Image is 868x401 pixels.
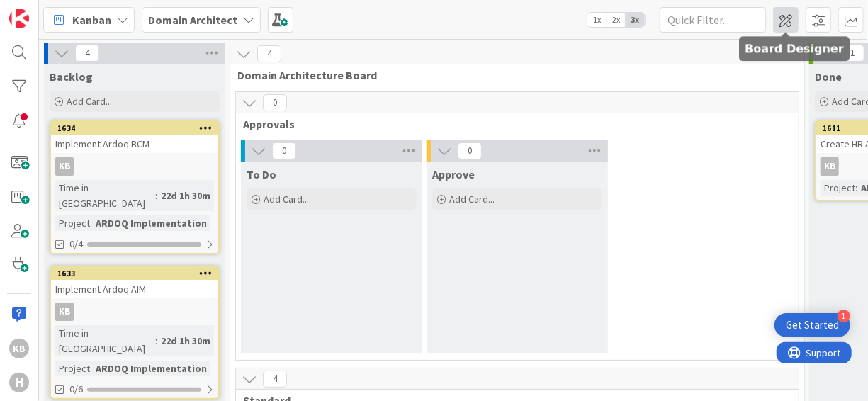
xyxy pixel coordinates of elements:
div: KB [55,157,74,176]
span: Add Card... [67,95,112,108]
span: Done [815,69,842,84]
span: 1 [840,45,864,62]
span: 0/4 [69,237,83,252]
span: : [90,361,92,376]
span: 2x [607,13,626,27]
span: : [855,180,857,196]
span: Add Card... [449,193,495,205]
span: 4 [263,371,287,388]
div: KB [9,339,29,358]
div: Implement Ardoq AIM [51,280,218,298]
span: 4 [257,45,281,62]
span: To Do [247,167,276,181]
a: 1634Implement Ardoq BCMKBTime in [GEOGRAPHIC_DATA]:22d 1h 30mProject:ARDOQ Implementation0/4 [50,120,220,254]
span: Domain Architecture Board [237,68,787,82]
div: Time in [GEOGRAPHIC_DATA] [55,325,155,356]
input: Quick Filter... [660,7,766,33]
div: 1634 [51,122,218,135]
div: 22d 1h 30m [157,333,214,349]
div: 1633Implement Ardoq AIM [51,267,218,298]
div: KB [51,157,218,176]
span: : [155,188,157,203]
span: 0 [458,142,482,159]
span: 0/6 [69,382,83,397]
div: 1634Implement Ardoq BCM [51,122,218,153]
div: 1634 [57,123,218,133]
span: 4 [75,45,99,62]
span: 0 [263,94,287,111]
div: Implement Ardoq BCM [51,135,218,153]
div: 1 [838,310,850,322]
div: KB [55,303,74,321]
div: Open Get Started checklist, remaining modules: 1 [774,313,850,337]
div: 1633 [57,269,218,278]
div: ARDOQ Implementation [92,215,210,231]
div: ARDOQ Implementation [92,361,210,376]
span: Kanban [72,11,111,28]
span: : [90,215,92,231]
span: : [155,333,157,349]
div: Time in [GEOGRAPHIC_DATA] [55,180,155,211]
span: Add Card... [264,193,309,205]
div: 22d 1h 30m [157,188,214,203]
a: 1633Implement Ardoq AIMKBTime in [GEOGRAPHIC_DATA]:22d 1h 30mProject:ARDOQ Implementation0/6 [50,266,220,400]
span: Approvals [243,117,781,131]
div: Get Started [786,318,839,332]
div: Project [55,215,90,231]
div: Project [821,180,855,196]
h5: Board Designer [745,42,844,55]
span: Support [30,2,64,19]
div: KB [51,303,218,321]
div: KB [821,157,839,176]
div: 1633 [51,267,218,280]
span: 0 [272,142,296,159]
img: Visit kanbanzone.com [9,9,29,28]
div: H [9,373,29,392]
span: 3x [626,13,645,27]
span: Approve [432,167,475,181]
span: Backlog [50,69,93,84]
b: Domain Architect [148,13,237,27]
div: Project [55,361,90,376]
span: 1x [587,13,607,27]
